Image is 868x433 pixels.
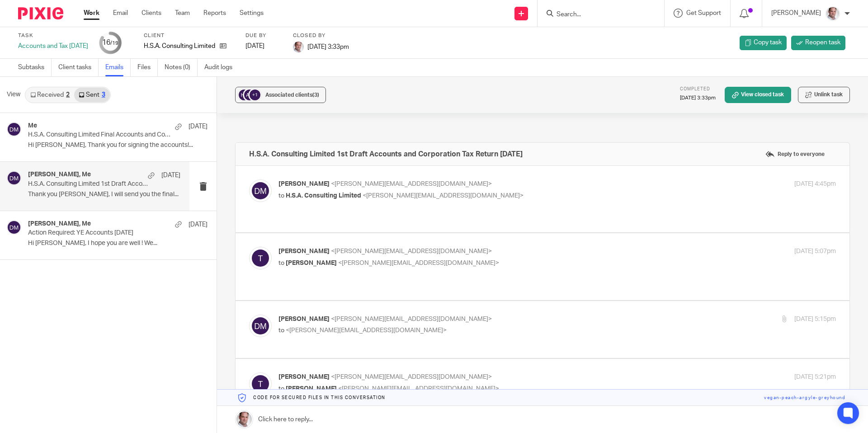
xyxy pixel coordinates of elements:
[286,386,337,392] span: [PERSON_NAME]
[7,220,21,235] img: svg%3E
[235,87,326,103] button: +1 Associated clients(3)
[74,88,109,102] a: Sent3
[278,260,284,266] span: to
[278,327,284,334] span: to
[794,315,836,324] p: [DATE] 5:15pm
[203,9,226,18] a: Reports
[338,386,499,392] span: <[PERSON_NAME][EMAIL_ADDRESS][DOMAIN_NAME]>
[110,41,118,46] small: /19
[28,131,172,139] p: H.S.A. Consulting Limited Final Accounts and Corporation Tax Return [DATE]
[18,59,52,76] a: Subtasks
[189,122,208,131] p: [DATE]
[105,59,131,76] a: Emails
[556,11,637,19] input: Search
[293,32,349,39] label: Closed by
[791,36,845,50] a: Reopen task
[137,59,158,76] a: Files
[28,191,180,198] p: Thank you [PERSON_NAME], I will send you the final...
[28,229,172,237] p: Action Required: YE Accounts [DATE]
[331,374,492,380] span: <[PERSON_NAME][EMAIL_ADDRESS][DOMAIN_NAME]>
[286,327,447,334] span: <[PERSON_NAME][EMAIL_ADDRESS][DOMAIN_NAME]>
[331,181,492,187] span: <[PERSON_NAME][EMAIL_ADDRESS][DOMAIN_NAME]>
[113,9,128,18] a: Email
[28,171,91,179] h4: [PERSON_NAME], Me
[249,315,272,337] img: svg%3E
[99,186,165,193] a: [URL][DOMAIN_NAME]
[18,42,88,51] div: Accounts and Tax [DATE]
[363,193,524,199] span: <[PERSON_NAME][EMAIL_ADDRESS][DOMAIN_NAME]>
[338,260,499,266] span: <[PERSON_NAME][EMAIL_ADDRESS][DOMAIN_NAME]>
[171,196,222,203] a: [DOMAIN_NAME]
[278,181,330,187] span: [PERSON_NAME]
[250,89,260,100] div: +1
[237,88,251,102] img: svg%3E
[161,171,180,180] p: [DATE]
[7,122,21,136] img: svg%3E
[249,179,272,202] img: svg%3E
[245,42,282,51] div: [DATE]
[331,316,492,322] span: <[PERSON_NAME][EMAIL_ADDRESS][DOMAIN_NAME]>
[28,141,208,149] p: Hi [PERSON_NAME], Thank you for signing the accounts!...
[771,9,821,18] p: [PERSON_NAME]
[249,150,523,159] h4: H.S.A. Consulting Limited 1st Draft Accounts and Corporation Tax Return [DATE]
[278,386,284,392] span: to
[805,38,840,47] span: Reopen task
[230,196,293,203] a: davidmunroaccountant
[249,247,272,269] img: svg%3E
[7,90,20,99] span: View
[175,9,190,18] a: Team
[740,36,787,50] a: Copy task
[245,32,282,39] label: Due by
[223,195,229,201] img: 5ba0d0cb3866e5247cecfcbd9ba3805b.png
[102,38,118,48] div: 16
[794,247,836,256] p: [DATE] 5:07pm
[243,88,256,102] img: svg%3E
[142,9,161,18] a: Clients
[84,9,99,18] a: Work
[680,87,710,91] span: Completed
[763,147,827,161] label: Reply to everyone
[7,171,21,185] img: svg%3E
[6,196,164,203] a: [PERSON_NAME][EMAIL_ADDRESS][DOMAIN_NAME]
[754,38,782,47] span: Copy task
[18,7,63,19] img: Pixie
[249,372,272,395] img: svg%3E
[293,42,304,52] img: Munro%20Partners-3202.jpg
[66,92,70,98] div: 2
[165,59,198,76] a: Notes (0)
[312,92,319,98] span: (3)
[307,43,349,50] span: [DATE] 3:33pm
[265,92,319,98] span: Associated clients
[331,248,492,254] span: <[PERSON_NAME][EMAIL_ADDRESS][DOMAIN_NAME]>
[28,240,208,247] p: Hi [PERSON_NAME], I hope you are well ! We...
[240,9,264,18] a: Settings
[286,193,361,199] span: H.S.A. Consulting Limited
[204,59,239,76] a: Audit logs
[189,220,208,229] p: [DATE]
[794,179,836,189] p: [DATE] 4:45pm
[26,88,74,102] a: Received2
[278,374,330,380] span: [PERSON_NAME]
[18,32,88,39] label: Task
[144,32,234,39] label: Client
[798,87,850,103] button: Unlink task
[794,372,836,382] p: [DATE] 5:21pm
[28,122,37,130] h4: Me
[680,94,716,102] p: [DATE] 3:33pm
[278,193,284,199] span: to
[278,248,330,254] span: [PERSON_NAME]
[725,87,791,103] a: View closed task
[686,10,721,16] span: Get Support
[28,180,150,188] p: H.S.A. Consulting Limited 1st Draft Accounts and Corporation Tax Return [DATE]
[278,316,330,322] span: [PERSON_NAME]
[826,6,840,21] img: Munro%20Partners-3202.jpg
[28,220,91,228] h4: [PERSON_NAME], Me
[144,42,215,51] p: H.S.A. Consulting Limited
[58,59,99,76] a: Client tasks
[102,92,105,98] div: 3
[286,260,337,266] span: [PERSON_NAME]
